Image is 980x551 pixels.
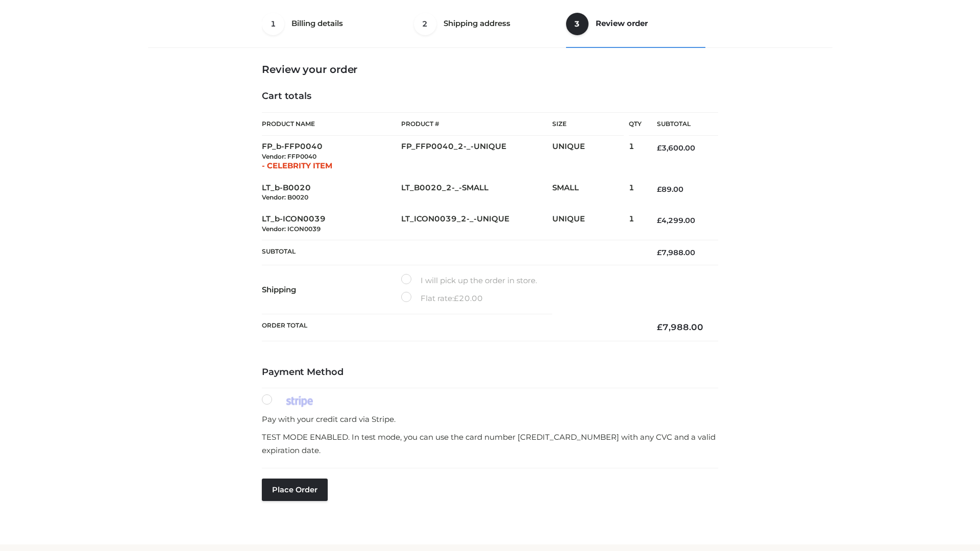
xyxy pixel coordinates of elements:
[657,322,663,332] span: £
[401,136,552,177] td: FP_FFP0040_2-_-UNIQUE
[262,63,718,76] h3: Review your order
[262,161,332,170] span: - CELEBRITY ITEM
[552,113,624,136] th: Size
[262,367,718,378] h4: Payment Method
[657,185,683,194] bdi: 89.00
[657,185,661,194] span: £
[642,113,718,136] th: Subtotal
[262,240,642,265] th: Subtotal
[262,136,401,177] td: FP_b-FFP0040
[552,208,629,240] td: UNIQUE
[401,292,483,305] label: Flat rate:
[262,431,718,457] p: TEST MODE ENABLED. In test mode, you can use the card number [CREDIT_CARD_NUMBER] with any CVC an...
[454,293,459,303] span: £
[262,225,321,233] small: Vendor: ICON0039
[262,193,308,201] small: Vendor: B0020
[552,136,629,177] td: UNIQUE
[262,208,401,240] td: LT_b-ICON0039
[262,91,718,102] h4: Cart totals
[262,314,642,341] th: Order Total
[401,274,537,287] label: I will pick up the order in store.
[629,177,642,209] td: 1
[262,265,401,314] th: Shipping
[401,208,552,240] td: LT_ICON0039_2-_-UNIQUE
[657,322,703,332] bdi: 7,988.00
[401,177,552,209] td: LT_B0020_2-_-SMALL
[657,216,661,225] span: £
[262,112,401,136] th: Product Name
[552,177,629,209] td: SMALL
[401,112,552,136] th: Product #
[454,293,483,303] bdi: 20.00
[262,153,316,160] small: Vendor: FFP0040
[657,248,661,257] span: £
[657,216,695,225] bdi: 4,299.00
[262,177,401,209] td: LT_b-B0020
[629,112,642,136] th: Qty
[657,248,695,257] bdi: 7,988.00
[629,136,642,177] td: 1
[629,208,642,240] td: 1
[657,143,661,153] span: £
[657,143,695,153] bdi: 3,600.00
[262,479,328,501] button: Place order
[262,413,718,426] p: Pay with your credit card via Stripe.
